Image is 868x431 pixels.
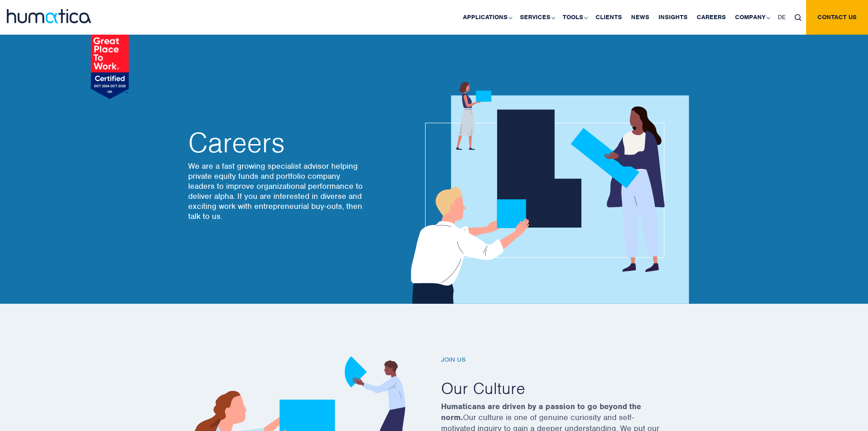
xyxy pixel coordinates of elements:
strong: Humaticans are driven by a passion to go beyond the norm. [441,401,641,422]
img: search_icon [795,14,801,21]
img: logo [7,9,91,23]
img: about_banner1 [402,82,689,304]
p: We are a fast growing specialist advisor helping private equity funds and portfolio company leade... [188,161,366,221]
span: DE [778,13,786,21]
h2: Our Culture [441,378,687,399]
h2: Careers [188,129,366,156]
h6: Join us [441,356,687,364]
